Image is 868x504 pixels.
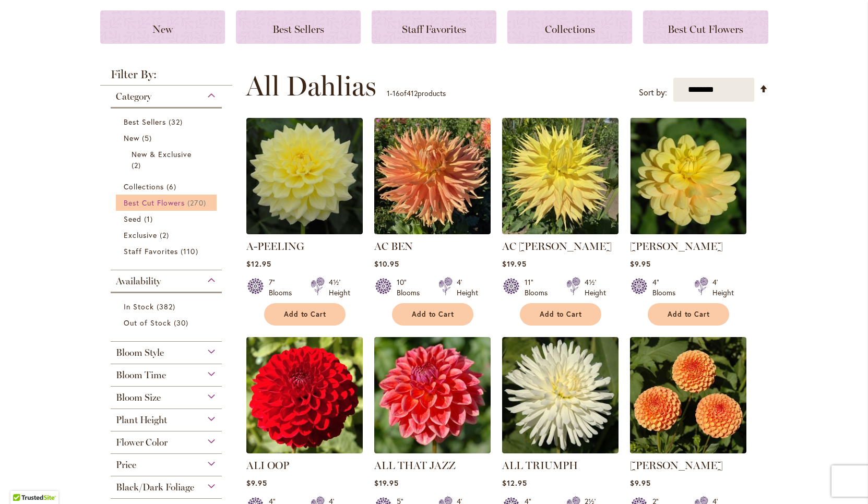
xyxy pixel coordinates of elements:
div: 4" Blooms [652,277,682,298]
a: Collections [507,10,632,44]
strong: Filter By: [100,69,233,86]
div: 7" Blooms [269,277,298,298]
span: 270 [187,197,208,208]
span: Collections [124,182,164,191]
a: AC [PERSON_NAME] [502,240,612,253]
span: Best Cut Flowers [668,23,743,35]
span: 382 [157,301,178,312]
div: 4½' Height [329,277,350,298]
a: Best Cut Flowers [124,197,212,208]
span: 1 [144,213,156,224]
span: $9.95 [246,478,267,488]
span: 6 [167,181,179,192]
a: Best Sellers [124,116,212,127]
span: Exclusive [124,230,157,240]
span: Plant Height [116,414,167,426]
span: Category [116,91,151,102]
span: Best Sellers [124,117,167,127]
span: Best Sellers [272,23,324,35]
p: - of products [387,85,446,102]
span: 1 [387,88,390,98]
span: Best Cut Flowers [124,198,185,208]
span: 5 [142,133,154,143]
span: $12.95 [502,478,527,488]
a: ALI OOP [246,446,363,455]
span: New [124,133,139,143]
span: Bloom Style [116,347,164,358]
a: ALI OOP [246,459,289,472]
label: Sort by: [639,83,667,102]
a: ALL THAT JAZZ [374,459,456,472]
span: Staff Favorites [402,23,466,35]
a: New [100,10,225,44]
img: ALL TRIUMPH [502,337,619,453]
a: [PERSON_NAME] [630,240,723,253]
a: AHOY MATEY [630,226,746,236]
img: A-Peeling [246,118,363,234]
span: 412 [407,88,418,98]
span: Price [116,459,136,471]
button: Add to Cart [520,303,601,326]
div: 4' Height [457,277,478,298]
a: New [124,133,212,143]
span: 30 [174,317,191,328]
span: Add to Cart [412,310,455,319]
span: Availability [116,275,161,287]
a: Staff Favorites [372,10,496,44]
a: ALL TRIUMPH [502,459,578,472]
span: Staff Favorites [124,246,179,256]
a: Best Sellers [236,10,361,44]
a: A-Peeling [246,226,363,236]
span: Black/Dark Foliage [116,482,194,493]
a: ALL TRIUMPH [502,446,619,455]
span: Flower Color [116,437,168,448]
div: 4½' Height [585,277,606,298]
span: All Dahlias [246,70,376,102]
a: AMBER QUEEN [630,446,746,455]
span: $19.95 [502,259,527,269]
span: New [152,23,173,35]
span: 2 [132,160,144,171]
span: Bloom Time [116,369,166,381]
span: 110 [181,246,200,257]
a: In Stock 382 [124,301,212,312]
a: Collections [124,181,212,192]
span: $12.95 [246,259,271,269]
button: Add to Cart [264,303,346,326]
img: AC Jeri [502,118,619,234]
img: AMBER QUEEN [630,337,746,453]
a: ALL THAT JAZZ [374,446,491,455]
span: In Stock [124,302,154,311]
a: Seed [124,213,212,224]
a: Best Cut Flowers [643,10,768,44]
span: 32 [169,116,185,127]
span: $9.95 [630,259,651,269]
span: 2 [160,230,172,241]
span: Add to Cart [668,310,710,319]
iframe: Launch Accessibility Center [8,467,37,496]
img: AC BEN [374,118,491,234]
a: AC BEN [374,226,491,236]
a: AC Jeri [502,226,619,236]
div: 10" Blooms [397,277,426,298]
span: Out of Stock [124,318,172,328]
span: $9.95 [630,478,651,488]
img: ALL THAT JAZZ [374,337,491,453]
span: Add to Cart [284,310,327,319]
img: ALI OOP [246,337,363,453]
img: AHOY MATEY [630,118,746,234]
a: Out of Stock 30 [124,317,212,328]
span: Add to Cart [540,310,582,319]
span: New & Exclusive [132,149,192,159]
a: New &amp; Exclusive [132,149,204,171]
a: Staff Favorites [124,246,212,257]
div: 4' Height [712,277,734,298]
span: $19.95 [374,478,399,488]
button: Add to Cart [392,303,473,326]
span: 16 [393,88,400,98]
span: $10.95 [374,259,399,269]
span: Bloom Size [116,392,161,403]
a: A-PEELING [246,240,304,253]
a: AC BEN [374,240,413,253]
a: [PERSON_NAME] [630,459,723,472]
